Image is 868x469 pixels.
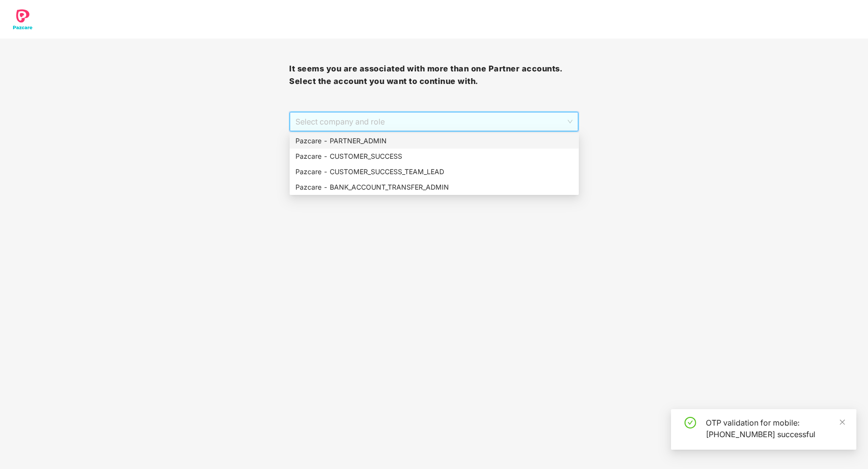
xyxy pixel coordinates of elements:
div: Pazcare - BANK_ACCOUNT_TRANSFER_ADMIN [290,179,579,195]
div: Pazcare - BANK_ACCOUNT_TRANSFER_ADMIN [295,182,573,193]
div: Pazcare - CUSTOMER_SUCCESS_TEAM_LEAD [290,164,579,179]
div: Pazcare - PARTNER_ADMIN [290,133,579,149]
div: Pazcare - CUSTOMER_SUCCESS_TEAM_LEAD [295,166,573,177]
span: check-circle [685,417,696,428]
div: OTP validation for mobile: [PHONE_NUMBER] successful [706,417,845,440]
span: Select company and role [295,112,572,131]
h3: It seems you are associated with more than one Partner accounts. Select the account you want to c... [289,63,578,87]
div: Pazcare - CUSTOMER_SUCCESS [290,149,579,164]
div: Pazcare - PARTNER_ADMIN [295,136,573,146]
div: Pazcare - CUSTOMER_SUCCESS [295,151,573,162]
span: close [839,419,846,426]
